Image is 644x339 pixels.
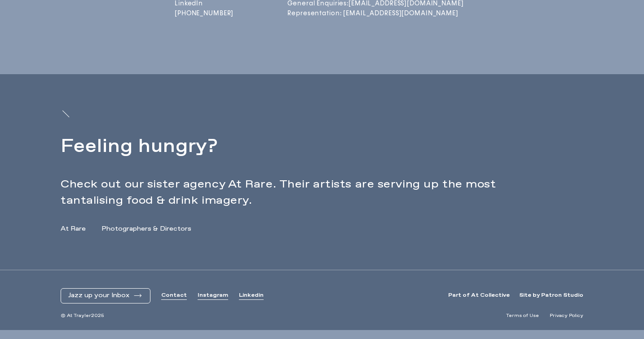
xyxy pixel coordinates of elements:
button: Jazz up your Inbox [68,292,143,299]
a: Representation: [EMAIL_ADDRESS][DOMAIN_NAME] [287,9,358,17]
a: Linkedin [239,292,264,299]
a: [PHONE_NUMBER] [175,9,234,17]
a: Terms of Use [506,312,539,319]
a: Photographers & Directors [101,224,191,234]
a: Contact [161,292,187,299]
a: Instagram [198,292,228,299]
span: Jazz up your Inbox [68,292,129,299]
a: Part of At Collective [448,292,510,299]
span: © At Trayler 2025 [61,312,104,319]
a: Site by Patron Studio [519,292,583,299]
a: At Rare [61,224,86,234]
h2: Feeling hungry? [61,134,505,161]
p: Check out our sister agency At Rare. Their artists are serving up the most tantalising food & dri... [61,176,505,209]
a: Privacy Policy [550,312,583,319]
